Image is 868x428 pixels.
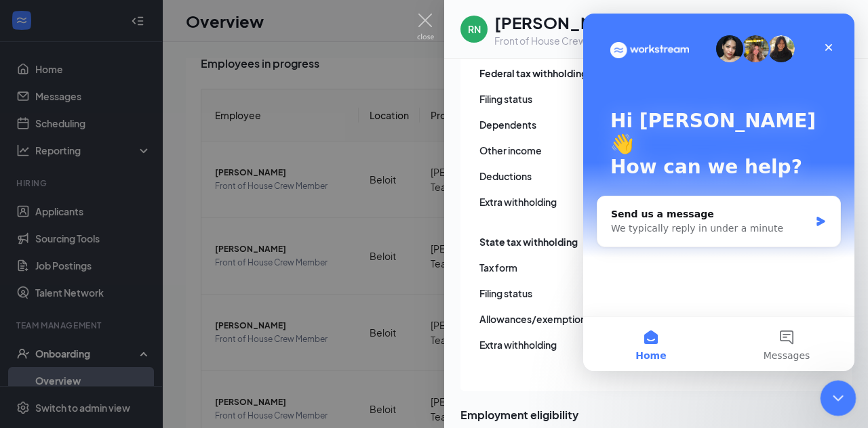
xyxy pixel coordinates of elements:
span: Tax form [479,260,632,275]
span: Deductions [479,169,632,184]
span: Extra withholding [479,194,632,209]
iframe: Intercom live chat [583,14,854,371]
iframe: Intercom live chat [821,381,856,416]
div: RN [468,22,481,36]
span: Other income [479,143,632,158]
span: Extra withholding [479,337,632,352]
span: State tax withholding [479,234,578,249]
span: Employment eligibility [460,406,852,423]
span: Filing status [479,91,632,106]
span: Allowances/exemptions [479,312,632,326]
h1: [PERSON_NAME] [494,11,661,34]
div: Front of House Crew Member at Beloit [494,34,661,47]
span: Dependents [479,117,632,132]
span: Federal tax withholding [479,66,587,81]
span: Filing status [479,286,632,301]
